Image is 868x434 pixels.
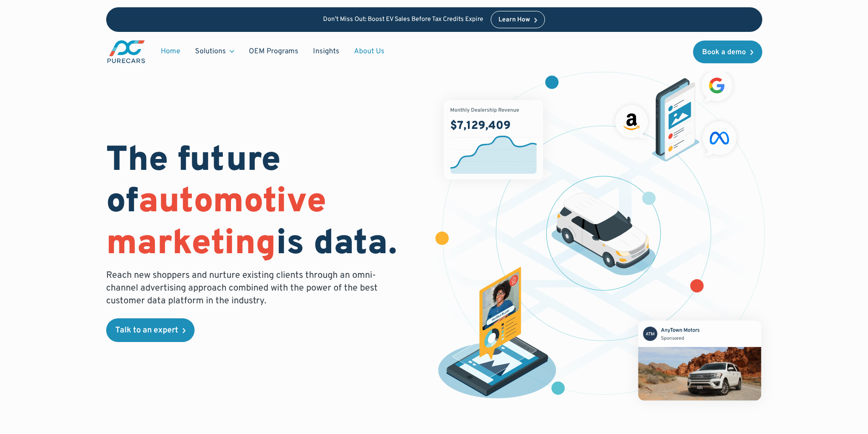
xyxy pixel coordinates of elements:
div: Solutions [188,43,241,60]
p: Reach new shoppers and nurture existing clients through an omni-channel advertising approach comb... [106,269,383,307]
a: Learn How [491,11,545,28]
a: Insights [306,43,347,60]
img: illustration of a vehicle [551,193,656,276]
div: Book a demo [702,49,746,56]
p: Don’t Miss Out: Boost EV Sales Before Tax Credits Expire [323,16,483,24]
div: Talk to an expert [115,327,178,335]
div: Learn How [498,17,530,23]
a: Talk to an expert [106,318,195,342]
a: OEM Programs [241,43,306,60]
img: persona of a buyer [429,267,565,403]
img: mockup of facebook post [621,303,778,417]
a: Book a demo [693,41,762,63]
img: chart showing monthly dealership revenue of $7m [444,100,543,179]
a: main [106,39,146,64]
img: purecars logo [106,39,146,64]
a: About Us [347,43,392,60]
img: ads on social media and advertising partners [611,66,741,162]
a: Home [154,43,188,60]
h1: The future of is data. [106,141,423,266]
div: Solutions [195,46,226,56]
span: automotive marketing [106,181,326,266]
